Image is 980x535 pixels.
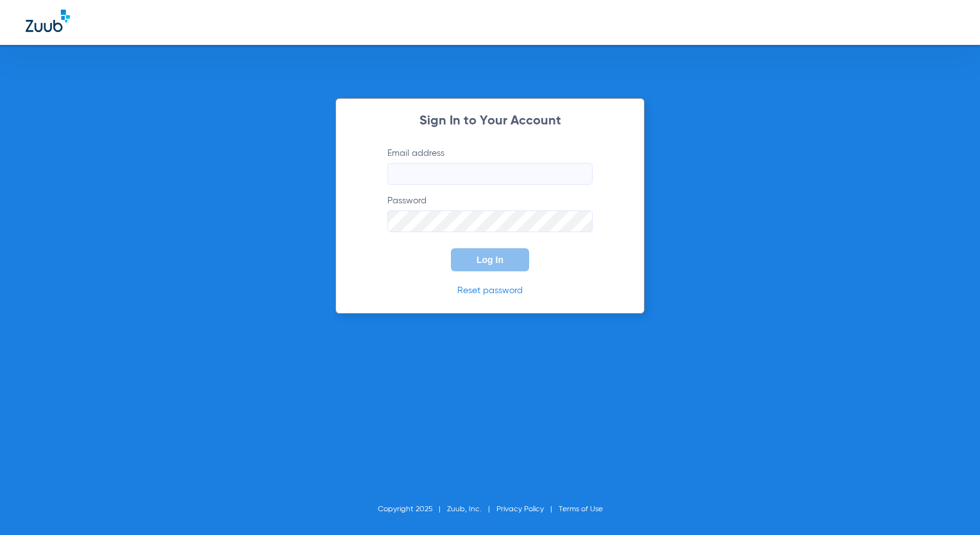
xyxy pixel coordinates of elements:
[387,163,593,185] input: Email address
[559,505,603,513] a: Terms of Use
[916,473,980,535] iframe: Chat Widget
[451,248,529,271] button: Log In
[447,503,496,516] li: Zuub, Inc.
[368,115,612,128] h2: Sign In to Your Account
[378,503,447,516] li: Copyright 2025
[496,505,544,513] a: Privacy Policy
[477,255,503,265] span: Log In
[387,210,593,232] input: Password
[457,286,523,295] a: Reset password
[387,147,593,185] label: Email address
[387,194,593,232] label: Password
[26,10,70,32] img: Zuub Logo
